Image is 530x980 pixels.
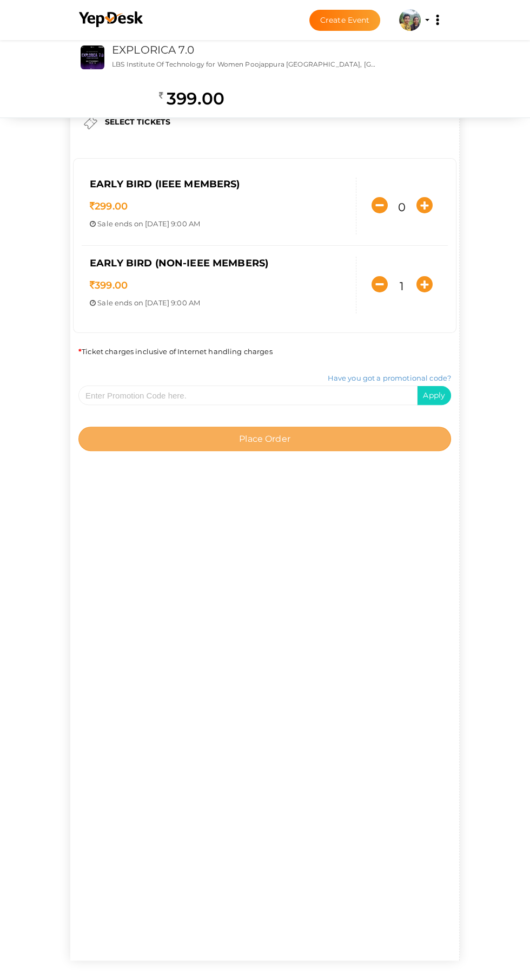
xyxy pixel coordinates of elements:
p: LBS Institute Of Technology for Women Poojappura [GEOGRAPHIC_DATA], [GEOGRAPHIC_DATA] - [GEOGRAPH... [112,60,377,69]
input: Enter Promotion Code here. [78,386,418,405]
span: 299.00 [90,200,128,212]
span: Apply [423,390,445,400]
a: Have you got a promotional code? [328,374,451,382]
img: ticket.png [84,116,97,129]
p: ends on [DATE] 9:00 AM [90,298,348,308]
span: Place Order [239,434,290,444]
span: Early Bird (Non-IEEE members) [90,257,268,269]
span: Sale [97,298,113,307]
p: ends on [DATE] 9:00 AM [90,219,348,229]
button: Place Order [78,427,451,451]
h2: 399.00 [159,88,224,109]
span: Sale [97,219,113,228]
button: Create Event [309,10,381,31]
span: 399.00 [90,279,128,291]
img: ACg8ocJUgrphYe6B-Dj-KqA5TDKIq3hNN6nB9FHTo-z4hFgTSXIhYA0v=s100 [399,9,421,31]
button: Apply [417,386,451,405]
a: EXPLORICA 7.0 [112,43,194,56]
img: DWJQ7IGG_small.jpeg [81,45,104,69]
span: Early Bird (IEEE members) [90,178,240,190]
span: Ticket charges inclusive of Internet handling charges [78,347,273,356]
label: SELECT TICKETS [105,116,170,127]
